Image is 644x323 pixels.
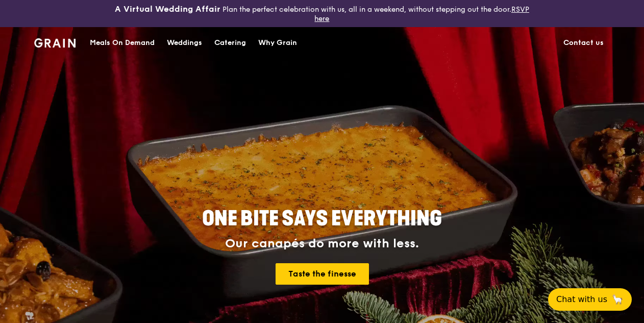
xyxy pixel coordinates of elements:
div: Weddings [167,28,202,58]
div: Catering [214,28,246,58]
div: Our canapés do more with less. [138,237,506,251]
div: Plan the perfect celebration with us, all in a weekend, without stepping out the door. [107,4,536,23]
span: ONE BITE SAYS EVERYTHING [202,206,442,231]
div: Meals On Demand [90,28,155,58]
a: GrainGrain [34,27,76,57]
a: RSVP here [314,5,529,23]
a: Catering [208,28,252,58]
button: Chat with us🦙 [548,288,632,311]
div: Why Grain [258,28,297,58]
a: Taste the finesse [276,263,369,285]
a: Weddings [161,28,208,58]
img: Grain [34,38,76,48]
a: Why Grain [252,28,303,58]
span: Chat with us [556,293,607,306]
a: Contact us [557,28,610,58]
span: 🦙 [611,293,624,306]
h3: A Virtual Wedding Affair [115,4,220,14]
